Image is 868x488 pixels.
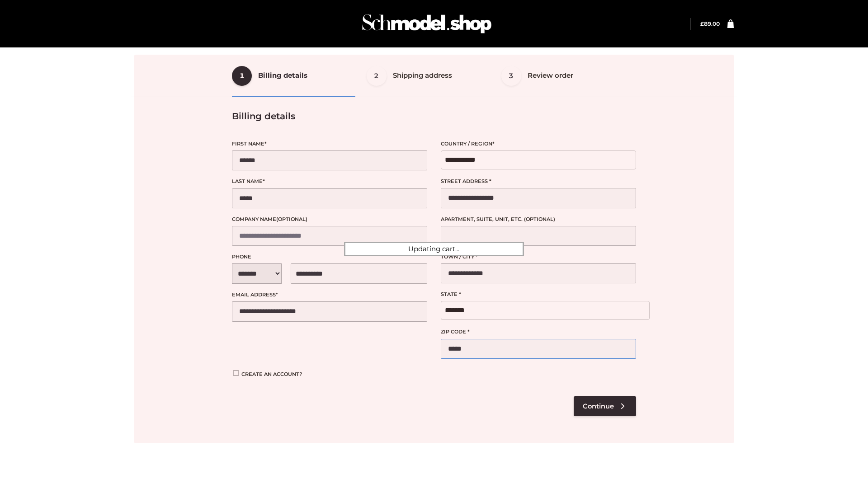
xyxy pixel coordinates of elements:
a: £89.00 [700,20,720,27]
img: Schmodel Admin 964 [359,6,495,42]
bdi: 89.00 [700,20,720,27]
div: Updating cart... [344,242,524,256]
span: £ [700,20,704,27]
